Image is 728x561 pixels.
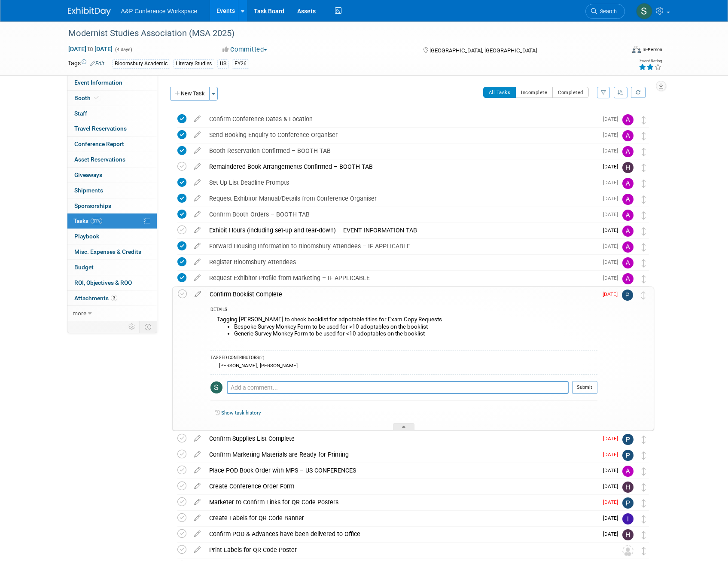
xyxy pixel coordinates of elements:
[642,547,646,555] i: Move task
[603,227,622,233] span: [DATE]
[73,310,86,317] span: more
[603,148,622,154] span: [DATE]
[622,114,634,125] img: Amanda Oney
[190,466,205,474] a: edit
[111,295,117,301] span: 3
[642,211,646,220] i: Move task
[190,242,205,250] a: edit
[74,95,101,101] span: Booth
[205,191,598,206] div: Request Exhibitor Manual/Details from Conference Organiser
[190,258,205,266] a: edit
[622,146,634,157] img: Amanda Oney
[622,450,634,461] img: Paige Papandrea
[205,463,598,478] div: Place POD Book Order with MPS – US CONFERENCES
[642,259,646,267] i: Move task
[642,531,646,539] i: Move task
[642,180,646,188] i: Move task
[65,26,612,41] div: Modernist Studies Association (MSA 2025)
[190,274,205,282] a: edit
[74,264,94,271] span: Budget
[597,8,617,15] span: Search
[94,95,99,100] i: Booth reservation complete
[205,112,598,126] div: Confirm Conference Dates & Location
[642,243,646,251] i: Move task
[515,87,553,98] button: Incomplete
[205,447,598,462] div: Confirm Marketing Materials are Ready for Printing
[210,362,597,369] div: ,
[67,91,157,106] a: Booth
[74,110,87,117] span: Staff
[622,178,634,189] img: Amanda Oney
[603,116,622,122] span: [DATE]
[91,218,102,224] span: 31%
[67,121,157,136] a: Travel Reservations
[642,436,646,444] i: Move task
[574,45,663,58] div: Event Format
[603,451,622,457] span: [DATE]
[258,363,298,369] div: [PERSON_NAME]
[642,116,646,124] i: Move task
[68,45,113,53] span: [DATE] [DATE]
[603,483,622,489] span: [DATE]
[67,168,157,183] a: Giveaways
[642,275,646,283] i: Move task
[112,59,170,68] div: Bloomsbury Academic
[622,226,634,237] img: Amanda Oney
[190,163,205,171] a: edit
[429,47,537,54] span: [GEOGRAPHIC_DATA], [GEOGRAPHIC_DATA]
[67,106,157,121] a: Staff
[68,7,111,16] img: ExhibitDay
[205,479,598,494] div: Create Conference Order Form
[483,87,516,98] button: All Tasks
[205,207,598,222] div: Confirm Booth Orders – BOOTH TAB
[622,529,634,540] img: Hannah Siegel
[622,194,634,205] img: Amanda Oney
[205,223,598,238] div: Exhibit Hours (including set-up and tear-down) – EVENT INFORMATION TAB
[73,217,102,224] span: Tasks
[642,46,662,53] div: In-Person
[205,287,597,302] div: Confirm Booklist Complete
[74,295,117,302] span: Attachments
[603,243,622,249] span: [DATE]
[210,355,597,362] div: TAGGED CONTRIBUTORS
[603,436,622,442] span: [DATE]
[67,260,157,275] a: Budget
[190,498,205,506] a: edit
[219,45,271,54] button: Committed
[190,115,205,123] a: edit
[642,148,646,156] i: Move task
[190,195,205,202] a: edit
[205,128,598,142] div: Send Booking Enquiry to Conference Organiser
[603,132,622,138] span: [DATE]
[622,257,634,268] img: Amanda Oney
[205,143,598,158] div: Booth Reservation Confirmed – BOOTH TAB
[641,291,646,299] i: Move task
[622,162,634,173] img: Hannah Siegel
[552,87,589,98] button: Completed
[205,543,605,557] div: Print Labels for QR Code Poster
[205,175,598,190] div: Set Up List Deadline Prompts
[139,321,157,332] td: Toggle Event Tabs
[114,47,132,52] span: (4 days)
[125,321,140,332] td: Personalize Event Tab Strip
[217,59,229,68] div: US
[622,241,634,253] img: Amanda Oney
[67,198,157,213] a: Sponsorships
[221,410,261,416] a: Show task history
[67,213,157,229] a: Tasks31%
[205,239,598,253] div: Forward Housing Information to Bloomsbury Attendees – IF APPLICABLE
[67,75,157,90] a: Event Information
[622,434,634,445] img: Paige Papandrea
[190,179,205,186] a: edit
[74,156,125,163] span: Asset Reservations
[603,211,622,217] span: [DATE]
[603,195,622,201] span: [DATE]
[232,59,249,68] div: FY26
[632,46,641,53] img: Format-Inperson.png
[190,210,205,218] a: edit
[205,255,598,269] div: Register Bloomsbury Attendees
[603,531,622,537] span: [DATE]
[74,248,141,255] span: Misc. Expenses & Credits
[642,499,646,507] i: Move task
[603,291,622,297] span: [DATE]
